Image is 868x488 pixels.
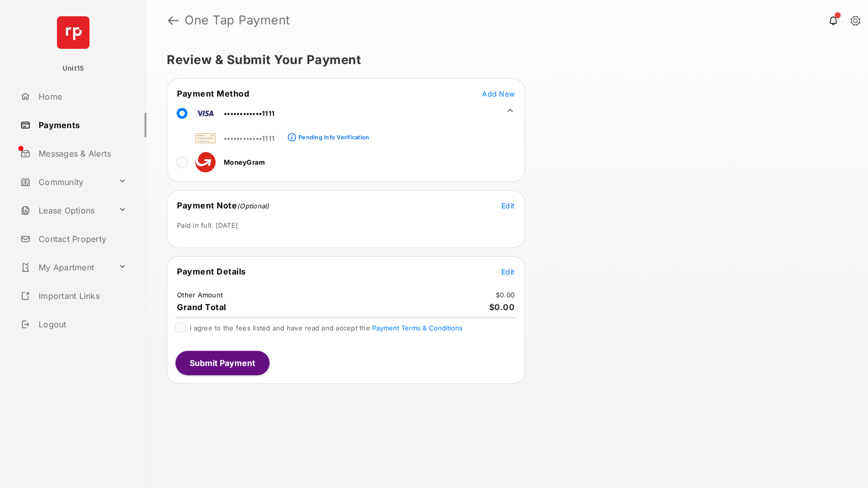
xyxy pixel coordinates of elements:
strong: One Tap Payment [185,14,290,26]
div: Pending Info Verification [298,134,369,141]
span: Payment Method [177,88,249,99]
a: My Apartment [16,255,114,280]
button: Edit [501,200,515,210]
td: $0.00 [495,290,515,299]
a: Payments [16,113,146,137]
p: Unit15 [63,64,84,74]
span: $0.00 [489,302,515,312]
span: I agree to the fees listed and have read and accept the [190,324,463,332]
span: Add New [482,89,515,98]
span: Grand Total [177,302,226,312]
h5: Review & Submit Your Payment [167,54,840,66]
span: Payment Note [177,200,237,210]
td: Other Amount [176,290,223,299]
button: Add New [482,88,515,99]
a: Messages & Alerts [16,141,146,166]
a: Pending Info Verification [296,126,369,143]
a: Logout [16,312,146,337]
img: svg+xml;base64,PHN2ZyB4bWxucz0iaHR0cDovL3d3dy53My5vcmcvMjAwMC9zdmciIHdpZHRoPSI2NCIgaGVpZ2h0PSI2NC... [57,16,89,49]
p: Paid in full. [DATE] [177,221,515,230]
span: Edit [501,267,515,276]
a: Important Links [16,284,131,308]
a: Contact Property [16,227,146,251]
span: Edit [501,201,515,210]
span: ••••••••••••1111 [224,134,275,142]
span: Payment Details [177,266,246,277]
span: ••••••••••••1111 [224,109,275,117]
button: Submit Payment [175,351,270,375]
button: I agree to the fees listed and have read and accept the [372,324,463,332]
a: Community [16,170,114,194]
button: Edit [501,266,515,277]
em: (Optional) [237,202,269,210]
span: MoneyGram [224,158,265,166]
a: Home [16,84,146,109]
a: Lease Options [16,198,114,223]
